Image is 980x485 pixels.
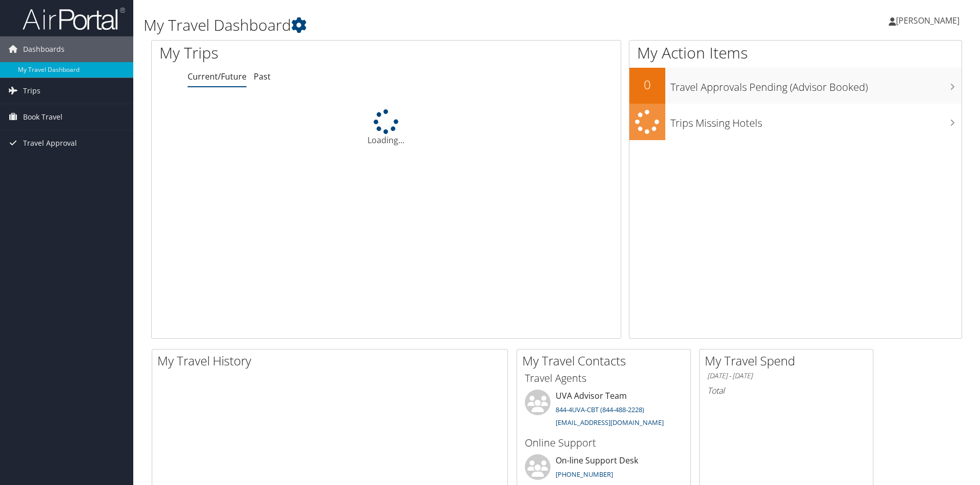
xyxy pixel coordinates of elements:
[896,15,959,26] span: [PERSON_NAME]
[889,5,970,36] a: [PERSON_NAME]
[157,352,507,370] h2: My Travel History
[556,470,613,479] a: [PHONE_NUMBER]
[144,14,695,36] h1: My Travel Dashboard
[629,68,962,104] a: 0Travel Approvals Pending (Advisor Booked)
[670,111,962,130] h3: Trips Missing Hotels
[705,352,873,370] h2: My Travel Spend
[254,71,271,82] a: Past
[670,75,962,94] h3: Travel Approvals Pending (Advisor Booked)
[556,418,664,427] a: [EMAIL_ADDRESS][DOMAIN_NAME]
[525,436,683,450] h3: Online Support
[23,7,125,31] img: airportal-logo.png
[629,104,962,140] a: Trips Missing Hotels
[152,109,621,146] div: Loading...
[556,405,644,414] a: 844-4UVA-CBT (844-488-2228)
[707,385,865,396] h6: Total
[707,371,865,381] h6: [DATE] - [DATE]
[23,104,63,130] span: Book Travel
[629,42,962,64] h1: My Action Items
[23,78,40,104] span: Trips
[23,130,77,156] span: Travel Approval
[23,36,65,62] span: Dashboards
[629,76,665,93] h2: 0
[159,42,418,64] h1: My Trips
[520,390,688,432] li: UVA Advisor Team
[188,71,247,82] a: Current/Future
[522,352,690,370] h2: My Travel Contacts
[525,371,683,385] h3: Travel Agents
